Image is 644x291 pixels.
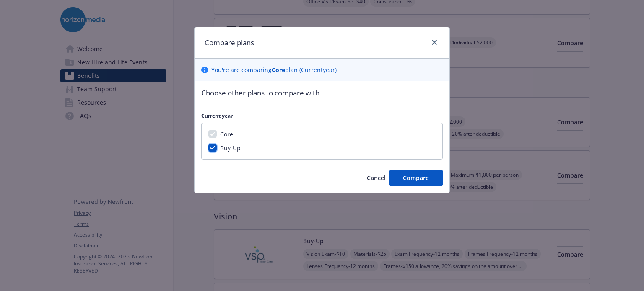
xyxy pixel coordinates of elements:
[389,170,443,186] button: Compare
[403,174,429,182] span: Compare
[201,112,443,119] p: Current year
[201,88,443,98] p: Choose other plans to compare with
[220,144,241,152] span: Buy-Up
[205,37,254,48] h1: Compare plans
[220,130,233,138] span: Core
[272,66,285,74] b: Core
[367,170,386,186] button: Cancel
[367,174,386,182] span: Cancel
[211,65,337,74] p: You ' re are comparing plan ( Current year)
[429,37,439,47] a: close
